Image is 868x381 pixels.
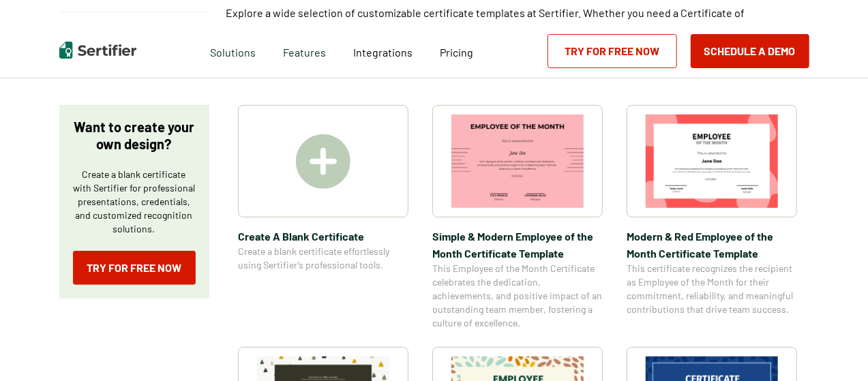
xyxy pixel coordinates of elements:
[432,262,603,330] span: This Employee of the Month Certificate celebrates the dedication, achievements, and positive impa...
[296,134,350,189] img: Create A Blank Certificate
[432,228,603,262] span: Simple & Modern Employee of the Month Certificate Template
[73,119,196,153] p: Want to create your own design?
[226,4,809,55] p: Explore a wide selection of customizable certificate templates at Sertifier. Whether you need a C...
[548,34,677,68] a: Try for Free Now
[353,42,413,59] a: Integrations
[353,46,413,59] span: Integrations
[73,251,196,285] a: Try for Free Now
[440,42,473,59] a: Pricing
[210,42,256,59] span: Solutions
[627,228,797,262] span: Modern & Red Employee of the Month Certificate Template
[73,168,196,236] p: Create a blank certificate with Sertifier for professional presentations, credentials, and custom...
[59,12,209,45] button: Style
[451,115,584,208] img: Simple & Modern Employee of the Month Certificate Template
[432,105,603,330] a: Simple & Modern Employee of the Month Certificate TemplateSimple & Modern Employee of the Month C...
[238,228,408,245] span: Create A Blank Certificate
[627,105,797,330] a: Modern & Red Employee of the Month Certificate TemplateModern & Red Employee of the Month Certifi...
[691,34,809,68] button: Schedule a Demo
[646,115,778,208] img: Modern & Red Employee of the Month Certificate Template
[59,42,136,59] img: Sertifier | Digital Credentialing Platform
[283,42,326,59] span: Features
[627,262,797,316] span: This certificate recognizes the recipient as Employee of the Month for their commitment, reliabil...
[440,46,473,59] span: Pricing
[238,245,408,272] span: Create a blank certificate effortlessly using Sertifier’s professional tools.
